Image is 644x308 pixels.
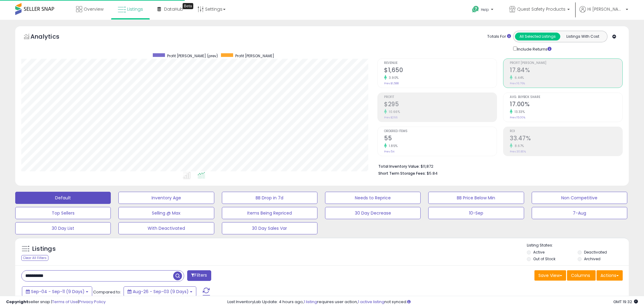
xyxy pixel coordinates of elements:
small: Prev: 16.76% [510,82,525,85]
button: Top Sellers [15,207,111,219]
p: Listing States: [527,243,629,248]
span: Columns [571,272,590,278]
label: Out of Stock [533,256,555,261]
span: Hi [PERSON_NAME] [587,6,624,12]
small: 13.33% [513,110,525,114]
span: Profit [PERSON_NAME] (prev) [167,53,218,58]
button: All Selected Listings [515,33,560,40]
span: Compared to: [93,289,121,295]
span: $5.84 [427,170,438,176]
button: Aug-26 - Sep-03 (9 Days) [124,286,196,297]
button: Non Competitive [532,192,627,204]
span: Sep-04 - Sep-11 (9 Days) [31,289,85,295]
span: Quest Safety Products [517,6,565,12]
button: Items Being Repriced [222,207,317,219]
span: DataHub [164,6,183,12]
span: Profit [PERSON_NAME] [510,61,622,65]
span: Ordered Items [384,130,497,133]
button: Columns [567,270,596,281]
span: Listings [127,6,143,12]
span: ROI [510,130,622,133]
b: Total Inventory Value: [378,164,420,169]
a: 1 active listing [358,299,384,305]
small: 1.85% [387,144,398,148]
span: Revenue [384,61,497,65]
h2: 55 [384,135,497,143]
label: Deactivated [584,250,607,255]
button: Filters [187,270,211,281]
a: Help [467,1,499,20]
h2: 17.00% [510,101,622,109]
button: 10-Sep [428,207,524,219]
button: Inventory Age [118,192,214,204]
div: Totals For [487,34,511,40]
small: 6.44% [513,75,524,80]
div: Clear All Filters [21,255,48,261]
button: 30 Day Decrease [325,207,421,219]
span: Profit [384,96,497,99]
span: Aug-26 - Sep-03 (9 Days) [133,289,189,295]
label: Archived [584,256,600,261]
small: Prev: $1,588 [384,82,399,85]
button: BB Drop in 7d [222,192,317,204]
small: Prev: 54 [384,150,394,153]
button: Default [15,192,111,204]
small: 8.67% [513,144,524,148]
div: seller snap | | [6,299,106,305]
small: Prev: $266 [384,116,397,119]
span: Profit [PERSON_NAME] [235,53,274,58]
button: Listings With Cost [560,33,605,40]
button: 30 Day Sales Var [222,222,317,234]
b: Short Term Storage Fees: [378,171,426,176]
h5: Analytics [30,32,71,42]
label: Active [533,250,544,255]
button: With Deactivated [118,222,214,234]
small: 10.66% [387,110,400,114]
li: $11,872 [378,162,618,170]
button: Sep-04 - Sep-11 (9 Days) [22,286,92,297]
strong: Copyright [6,299,28,305]
a: Privacy Policy [79,299,106,305]
i: Get Help [472,5,479,13]
a: Hi [PERSON_NAME] [579,6,628,20]
button: Needs to Reprice [325,192,421,204]
div: Tooltip anchor [183,3,193,9]
button: 30 Day List [15,222,111,234]
a: Terms of Use [52,299,78,305]
div: Include Returns [509,45,559,52]
span: Help [481,7,489,12]
small: 3.90% [387,75,399,80]
button: Save View [534,270,566,281]
span: Avg. Buybox Share [510,96,622,99]
a: 1 listing [304,299,317,305]
h2: $295 [384,101,497,109]
h2: 33.47% [510,135,622,143]
button: BB Price Below Min [428,192,524,204]
span: 2025-09-11 19:32 GMT [613,299,638,305]
span: Overview [84,6,103,12]
small: Prev: 15.00% [510,116,525,119]
div: Last InventoryLab Update: 4 hours ago, requires user action, not synced. [227,299,638,305]
button: Actions [597,270,623,281]
small: Prev: 30.80% [510,150,526,153]
button: 7-Aug [532,207,627,219]
h5: Listings [32,245,56,253]
button: Selling @ Max [118,207,214,219]
h2: 17.84% [510,67,622,75]
h2: $1,650 [384,67,497,75]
